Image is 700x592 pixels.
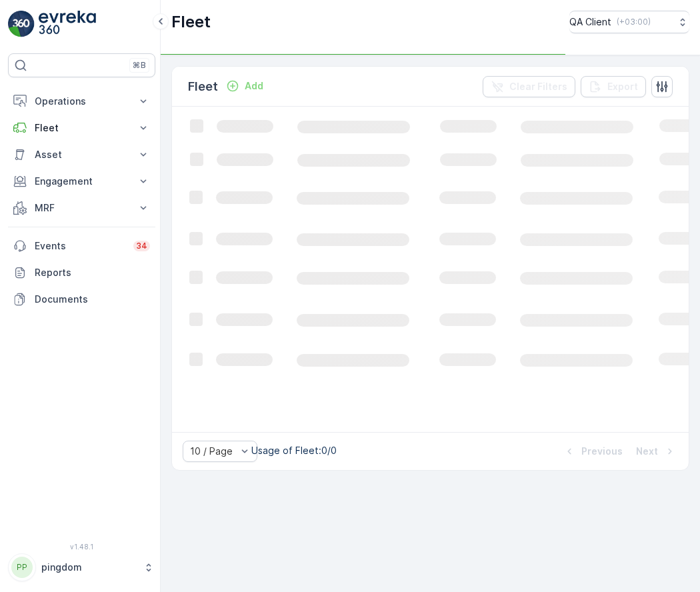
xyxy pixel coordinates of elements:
p: Export [607,80,638,93]
p: Fleet [171,11,211,33]
button: Add [221,78,269,94]
p: MRF [35,201,129,215]
p: ⌘B [133,60,146,71]
span: v 1.48.1 [8,543,155,551]
p: Asset [35,148,129,161]
p: QA Client [569,15,611,29]
button: Fleet [8,115,155,141]
img: logo [8,11,35,37]
p: 34 [136,241,147,251]
p: Fleet [188,77,218,96]
p: Usage of Fleet : 0/0 [251,444,337,457]
p: Operations [35,95,129,108]
a: Events34 [8,233,155,259]
button: Engagement [8,168,155,195]
button: Asset [8,141,155,168]
div: PP [11,557,33,578]
button: MRF [8,195,155,221]
p: Reports [35,266,150,279]
a: Reports [8,259,155,286]
p: Next [636,445,658,458]
p: Fleet [35,121,129,135]
p: pingdom [41,561,137,574]
button: Next [635,443,678,459]
p: Documents [35,293,150,306]
p: ( +03:00 ) [617,17,651,27]
button: Clear Filters [483,76,575,97]
button: Export [581,76,646,97]
button: PPpingdom [8,553,155,581]
button: Operations [8,88,155,115]
img: logo_light-DOdMpM7g.png [39,11,96,37]
p: Clear Filters [509,80,567,93]
button: Previous [561,443,624,459]
a: Documents [8,286,155,313]
p: Events [35,239,125,253]
p: Add [245,79,263,93]
p: Previous [581,445,623,458]
p: Engagement [35,175,129,188]
button: QA Client(+03:00) [569,11,689,33]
